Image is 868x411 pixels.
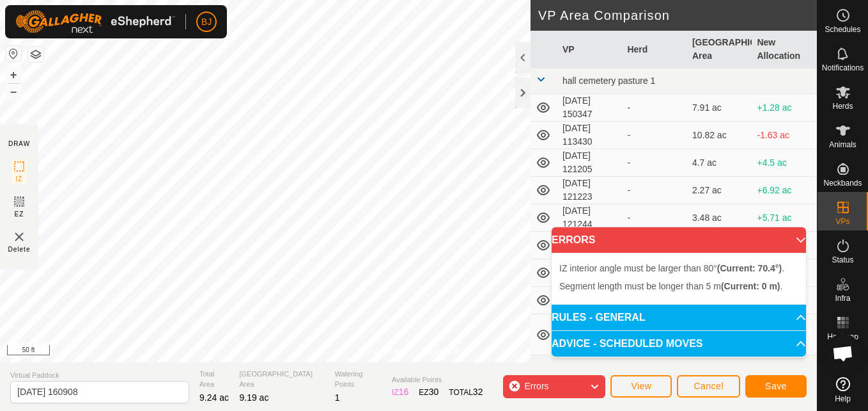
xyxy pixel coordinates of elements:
[721,281,780,291] b: (Current: 0 m)
[335,369,382,390] span: Watering Points
[752,177,817,204] td: +6.92 ac
[823,179,862,187] span: Neckbands
[687,31,752,68] th: [GEOGRAPHIC_DATA] Area
[752,122,817,149] td: -1.63 ac
[419,385,438,399] div: EZ
[16,174,23,184] span: IZ
[552,253,806,304] p-accordion-content: ERRORS
[6,46,21,61] button: Reset Map
[557,31,623,68] th: VP
[449,385,483,399] div: TOTAL
[627,129,682,142] div: -
[557,122,623,149] td: [DATE] 113430
[538,8,817,23] h2: VP Area Comparison
[552,331,806,357] p-accordion-header: ADVICE - SCHEDULED MOVES
[687,149,752,177] td: 4.7 ac
[421,346,459,357] a: Contact Us
[562,76,656,86] span: hall cemetery pasture 1
[752,31,817,68] th: New Allocation
[627,101,682,115] div: -
[392,385,408,399] div: IZ
[239,392,268,403] span: 9.19 ac
[524,381,548,391] span: Errors
[752,149,817,177] td: +4.5 ac
[559,263,784,273] span: IZ interior angle must be larger than 80° .
[552,339,702,349] span: ADVICE - SCHEDULED MOVES
[687,122,752,149] td: 10.82 ac
[557,204,623,232] td: [DATE] 121244
[677,375,740,398] button: Cancel
[552,235,595,245] span: ERRORS
[687,94,752,122] td: 7.91 ac
[818,372,868,408] a: Help
[627,184,682,197] div: -
[15,10,175,33] img: Gallagher Logo
[829,141,856,149] span: Animals
[622,31,687,68] th: Herd
[745,375,807,398] button: Save
[552,305,806,330] p-accordion-header: RULES - GENERAL
[552,227,806,253] p-accordion-header: ERRORS
[835,395,851,403] span: Help
[832,256,853,264] span: Status
[832,102,853,110] span: Herds
[473,387,483,397] span: 32
[335,392,340,403] span: 1
[399,387,409,397] span: 16
[752,204,817,232] td: +5.71 ac
[610,375,672,398] button: View
[358,346,406,357] a: Privacy Policy
[429,387,439,397] span: 30
[822,64,864,72] span: Notifications
[28,47,43,62] button: Map Layers
[6,84,21,99] button: –
[10,370,189,381] span: Virtual Paddock
[827,333,858,341] span: Heatmap
[199,392,229,403] span: 9.24 ac
[559,281,782,291] span: Segment length must be longer than 5 m .
[8,245,31,254] span: Delete
[627,211,682,225] div: -
[825,26,860,33] span: Schedules
[552,312,646,323] span: RULES - GENERAL
[557,94,623,122] td: [DATE] 150347
[557,177,623,204] td: [DATE] 121223
[824,334,862,373] div: Open chat
[12,229,27,245] img: VP
[835,294,850,302] span: Infra
[765,381,787,391] span: Save
[687,177,752,204] td: 2.27 ac
[392,375,483,385] span: Available Points
[8,139,30,149] div: DRAW
[687,204,752,232] td: 3.48 ac
[239,369,324,390] span: [GEOGRAPHIC_DATA] Area
[15,209,24,219] span: EZ
[717,263,782,273] b: (Current: 70.4°)
[562,362,656,373] span: hall cemetery pasture 2
[694,381,724,391] span: Cancel
[199,369,229,390] span: Total Area
[6,67,21,83] button: +
[835,218,849,225] span: VPs
[201,15,212,29] span: BJ
[627,156,682,170] div: -
[752,94,817,122] td: +1.28 ac
[557,149,623,177] td: [DATE] 121205
[631,381,651,391] span: View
